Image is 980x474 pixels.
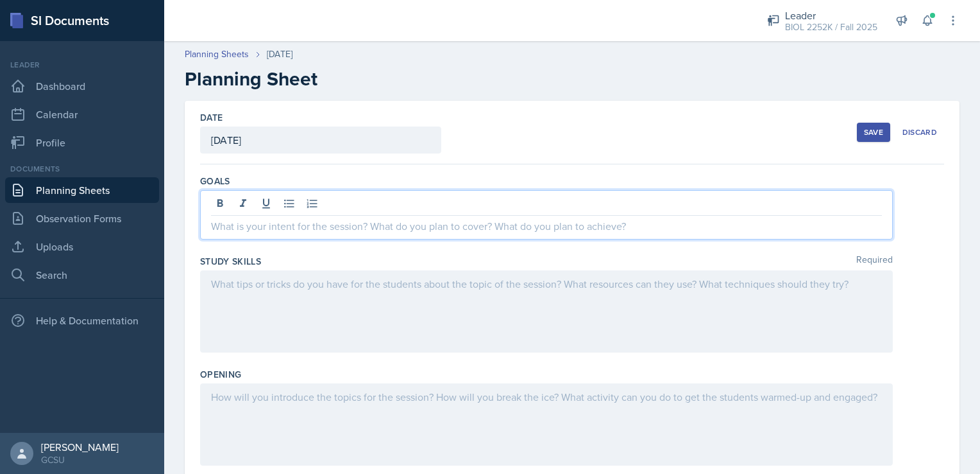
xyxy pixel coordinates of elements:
[5,130,159,155] a: Profile
[185,48,249,61] a: Planning Sheets
[5,59,159,71] div: Leader
[857,123,890,142] button: Save
[5,206,159,231] a: Observation Forms
[41,441,119,453] div: [PERSON_NAME]
[185,67,959,91] h2: Planning Sheet
[267,48,292,61] div: [DATE]
[785,8,877,23] div: Leader
[895,123,944,142] button: Discard
[41,453,119,466] div: GCSU
[5,177,159,203] a: Planning Sheets
[5,308,159,333] div: Help & Documentation
[200,175,230,188] label: Goals
[200,368,241,381] label: Opening
[200,255,261,268] label: Study Skills
[902,127,937,137] div: Discard
[864,127,883,137] div: Save
[5,262,159,288] a: Search
[785,21,877,34] div: BIOL 2252K / Fall 2025
[5,163,159,175] div: Documents
[200,111,223,124] label: Date
[856,255,893,268] span: Required
[5,234,159,259] a: Uploads
[5,73,159,99] a: Dashboard
[5,101,159,127] a: Calendar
